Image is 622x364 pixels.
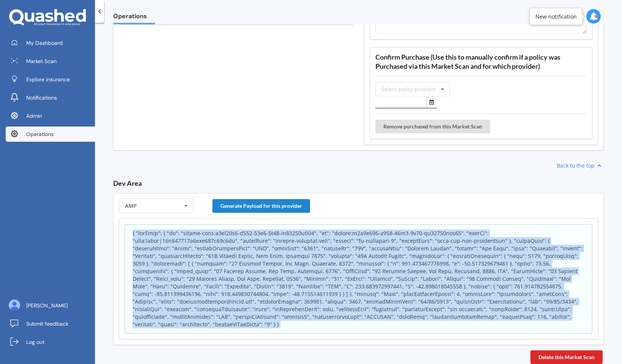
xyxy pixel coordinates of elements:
h3: Dev Area [113,179,604,188]
span: Explore insurance [26,76,70,83]
img: ALV-UjU6YHOUIM1AGx_4vxbOkaOq-1eqc8a3URkVIJkc_iWYmQ98kTe7fc9QMVOBV43MoXmOPfWPN7JjnmUwLuIGKVePaQgPQ... [9,299,20,311]
span: Market Scan [26,57,57,65]
span: Notifications [26,94,57,101]
button: Select date [427,97,437,108]
div: AMP [125,203,136,209]
a: Operations [6,127,95,142]
button: Delete this Market Scan [530,350,603,364]
span: Admin [26,112,42,120]
a: Submit feedback [6,316,95,331]
span: My Dashboard [26,39,63,47]
a: My Dashboard [6,35,95,51]
a: Log out [6,334,95,350]
a: Notifications [6,90,95,105]
a: Market Scan [6,54,95,69]
span: Submit feedback [26,320,68,328]
a: [PERSON_NAME] [6,298,95,313]
div: Select policy provider [381,87,436,92]
span: Operations [26,130,54,138]
p: { "lorEmip": { "do": "sitame-cons:a3el20s6-d552-53e6-5t48-in83250utl04", "et": "dolore:m2a9e696-a... [133,229,584,328]
a: Admin [6,108,95,123]
span: Log out [26,338,44,346]
h3: Confirm Purchase (Use this to manually confirm if a policy was Purchased via this Market Scan and... [375,53,587,70]
a: Back to the top [557,162,604,169]
span: Operations [113,13,155,23]
button: Generate Payload for this provider [212,199,310,213]
span: [PERSON_NAME] [26,302,68,309]
button: Remove purchased from this Market Scan [375,120,490,133]
a: Explore insurance [6,72,95,87]
div: New notification [535,13,577,20]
